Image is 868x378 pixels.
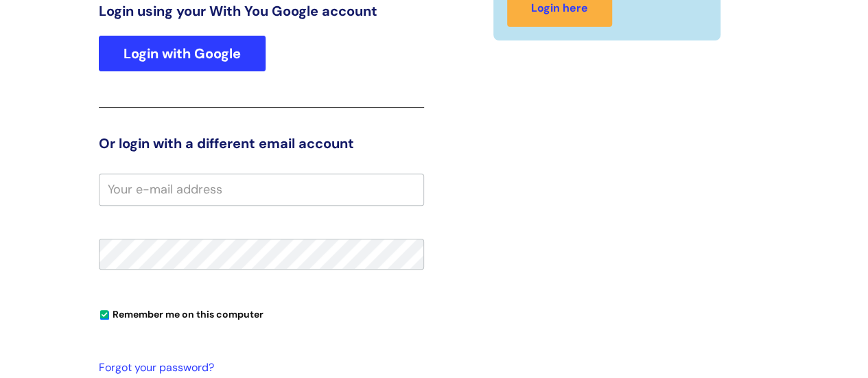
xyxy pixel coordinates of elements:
h3: Login using your With You Google account [99,3,424,19]
input: Your e-mail address [99,174,424,205]
a: Forgot your password? [99,358,417,378]
input: Remember me on this computer [100,311,109,320]
h3: Or login with a different email account [99,135,424,152]
div: You can uncheck this option if you're logging in from a shared device [99,303,424,324]
a: Login with Google [99,36,266,71]
label: Remember me on this computer [99,305,263,320]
